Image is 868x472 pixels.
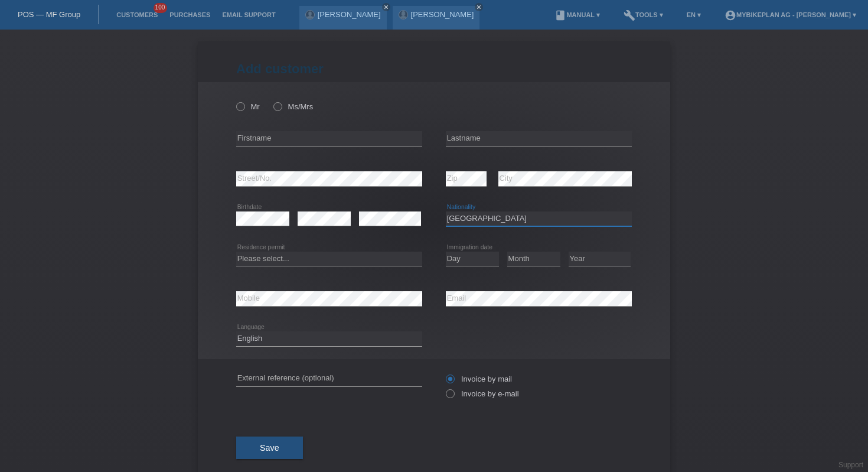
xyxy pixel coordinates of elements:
a: EN ▾ [681,11,707,18]
a: Purchases [164,11,216,18]
i: account_circle [725,9,736,21]
a: Email Support [216,11,281,18]
button: Save [236,437,303,459]
input: Invoice by mail [446,375,453,389]
i: book [554,9,566,21]
a: Customers [110,11,164,18]
a: bookManual ▾ [549,11,606,18]
input: Invoice by e-mail [446,389,453,404]
a: [PERSON_NAME] [318,10,381,19]
input: Mr [236,102,244,110]
label: Mr [236,102,260,111]
input: Ms/Mrs [273,102,281,110]
i: close [476,4,482,10]
a: Support [838,461,863,469]
a: POS — MF Group [18,10,80,19]
a: close [382,3,390,11]
a: account_circleMybikeplan AG - [PERSON_NAME] ▾ [719,11,862,18]
span: Save [260,443,279,453]
span: 100 [154,3,168,13]
a: close [475,3,483,11]
i: close [383,4,389,10]
a: [PERSON_NAME] [411,10,474,19]
label: Ms/Mrs [273,102,313,111]
i: build [624,9,635,21]
a: buildTools ▾ [618,11,669,18]
label: Invoice by e-mail [446,389,519,398]
label: Invoice by mail [446,375,512,383]
h1: Add customer [236,61,632,76]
